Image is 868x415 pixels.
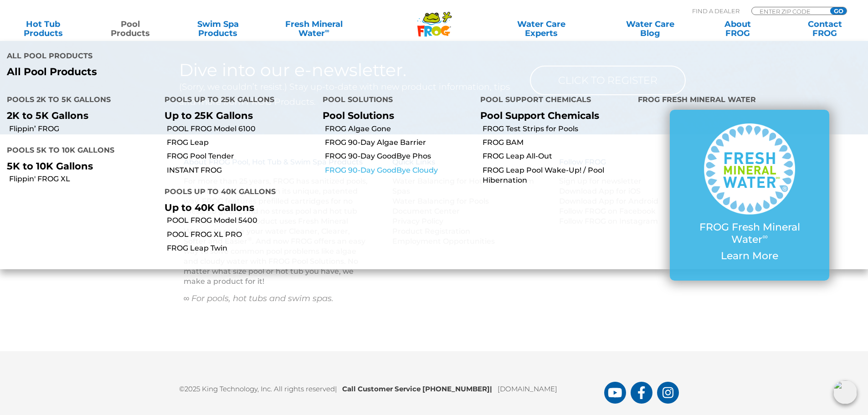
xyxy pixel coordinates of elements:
a: FROG Products Facebook Page [631,382,652,404]
b: Call Customer Service [PHONE_NUMBER] [342,384,498,393]
a: FROG Algae Gone [325,124,473,134]
span: | [490,384,492,393]
a: FROG 90-Day Algae Barrier [325,138,473,148]
h4: All Pool Products [7,48,427,66]
a: POOL FROG Model 5400 [167,215,315,225]
a: AboutFROG [704,20,771,38]
span: | [335,384,337,393]
sup: ∞ [762,232,768,241]
p: Up to 40K Gallons [164,202,308,213]
a: FROG BAM [483,138,631,148]
p: FROG Fresh Mineral Water [688,221,811,246]
a: FROG Fresh Mineral Water∞ Learn More [688,123,811,266]
a: Flippin’ FROG [9,124,158,134]
h4: FROG Fresh Mineral Water [638,92,861,110]
a: FROG Leap [167,138,315,148]
a: POOL FROG XL PRO [167,230,315,240]
a: Pool Solutions [323,110,394,121]
a: FROG 90-Day GoodBye Phos [325,151,473,161]
sup: ∞ [325,27,329,34]
a: All Pool Products [7,66,427,78]
a: POOL FROG Model 6100 [167,124,315,134]
p: 2K to 5K Gallons [7,110,151,121]
img: openIcon [833,380,857,404]
a: FROG Pool Tender [167,151,315,161]
p: ©2025 King Technology, Inc. All rights reserved [179,379,604,395]
p: Learn More [688,250,811,262]
a: ContactFROG [791,20,859,38]
a: FROG Leap Pool Wake-Up! / Pool Hibernation [483,165,631,186]
a: FROG Leap All-Out [483,151,631,161]
p: For more than 25 years, FROG has sanitized pools, hot tubs and swim spas in its unique, patented ... [184,176,370,287]
a: FROG Leap Twin [167,243,315,253]
a: Swim SpaProducts [184,20,252,38]
em: ∞ For pools, hot tubs and swim spas. [184,293,334,303]
a: FROG Products You Tube Page [604,382,626,404]
a: INSTANT FROG [167,165,315,175]
a: FROG 90-Day GoodBye Cloudy [325,165,473,175]
h4: Pools up to 25K Gallons [164,92,308,110]
h4: Pools 2K to 5K Gallons [7,92,151,110]
h4: Pool Solutions [323,92,467,110]
p: 5K to 10K Gallons [7,160,151,172]
a: Water CareExperts [486,20,596,38]
a: FROG Products Instagram Page [657,382,679,404]
a: Flippin' FROG XL [9,174,158,184]
p: Up to 25K Gallons [164,110,308,121]
input: GO [830,7,847,15]
h4: Pools up to 40K Gallons [164,184,308,202]
p: Find A Dealer [692,7,740,15]
input: Zip Code Form [759,7,820,15]
a: [DOMAIN_NAME] [498,384,557,393]
p: Pool Support Chemicals [480,110,624,121]
a: Water CareBlog [616,20,684,38]
h4: Pools 5K to 10K Gallons [7,142,151,160]
a: FROG Test Strips for Pools [483,124,631,134]
a: PoolProducts [97,20,164,38]
h4: Pool Support Chemicals [480,92,624,110]
a: Hot TubProducts [9,20,77,38]
a: Fresh MineralWater∞ [271,20,356,38]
